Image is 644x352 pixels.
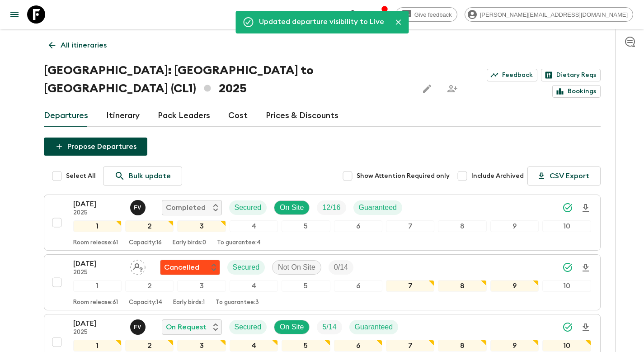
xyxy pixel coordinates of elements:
div: 1 [73,340,122,352]
div: 4 [230,220,278,232]
div: 10 [542,220,591,232]
a: Itinerary [106,105,140,127]
div: Updated departure visibility to Live [259,14,384,31]
div: 8 [438,220,486,232]
div: 10 [542,340,591,352]
p: Early birds: 1 [173,299,205,306]
span: [PERSON_NAME][EMAIL_ADDRESS][DOMAIN_NAME] [475,11,633,18]
p: 5 / 14 [322,322,336,333]
p: On Request [166,322,207,333]
button: [DATE]2025Francisco ValeroCompletedSecuredOn SiteTrip FillGuaranteed12345678910Room release:61Cap... [44,195,601,251]
div: 10 [542,280,591,292]
span: Select All [66,171,96,181]
a: Feedback [487,69,537,81]
p: Bulk update [129,171,171,181]
button: Edit this itinerary [418,80,436,98]
div: 9 [490,340,539,352]
div: 4 [230,340,278,352]
div: 2 [125,340,174,352]
div: Secured [227,260,265,275]
svg: Download Onboarding [580,322,591,333]
div: 4 [230,280,278,292]
p: [DATE] [73,318,123,329]
a: Give feedback [395,7,457,22]
div: 1 [73,280,122,292]
div: Secured [229,200,267,215]
p: Guaranteed [355,322,393,333]
svg: Synced Successfully [562,202,573,213]
p: Cancelled [164,262,199,273]
svg: Synced Successfully [562,262,573,273]
div: 9 [490,220,539,232]
a: Cost [228,105,248,127]
p: 0 / 14 [334,262,348,273]
p: To guarantee: 4 [217,239,261,247]
h1: [GEOGRAPHIC_DATA]: [GEOGRAPHIC_DATA] to [GEOGRAPHIC_DATA] (CL1) 2025 [44,62,411,98]
div: 8 [438,340,486,352]
button: menu [5,5,24,24]
p: On Site [280,322,304,333]
button: CSV Export [527,166,601,186]
p: Not On Site [278,262,315,273]
a: Bulk update [103,166,182,186]
svg: Download Onboarding [580,203,591,214]
button: Close [391,15,405,29]
p: [DATE] [73,199,123,209]
div: Flash Pack cancellation [160,260,220,275]
button: [DATE]2025Assign pack leaderFlash Pack cancellationSecuredNot On SiteTrip Fill12345678910Room rel... [44,254,601,310]
svg: Synced Successfully [562,322,573,333]
p: Completed [166,202,206,213]
span: Francisco Valero [130,322,147,329]
p: Early birds: 0 [173,239,206,247]
p: Capacity: 14 [129,299,162,306]
div: On Site [274,200,310,215]
div: 8 [438,280,486,292]
p: To guarantee: 3 [216,299,259,306]
div: 3 [177,220,226,232]
div: Secured [229,320,267,334]
span: Assign pack leader [130,262,146,270]
a: All itineraries [44,36,112,54]
a: Departures [44,105,88,127]
div: 2 [125,220,174,232]
p: Secured [235,202,262,213]
div: 6 [334,280,382,292]
div: 5 [282,220,330,232]
div: 1 [73,220,122,232]
p: 2025 [73,209,123,217]
p: Secured [233,262,260,273]
div: 2 [125,280,174,292]
p: Secured [235,322,262,333]
span: Include Archived [471,171,524,181]
div: Trip Fill [317,320,342,334]
div: On Site [274,320,310,334]
p: 2025 [73,329,123,336]
p: Capacity: 16 [129,239,162,247]
p: Guaranteed [359,202,397,213]
div: 7 [386,220,434,232]
div: 9 [490,280,539,292]
p: Room release: 61 [73,239,118,247]
span: Share this itinerary [443,80,461,98]
div: Trip Fill [317,200,346,215]
a: Bookings [552,85,601,98]
div: 6 [334,340,382,352]
p: [DATE] [73,258,123,269]
span: Give feedback [409,11,457,18]
button: Propose Departures [44,138,147,156]
svg: Download Onboarding [580,262,591,273]
p: F V [134,323,141,331]
a: Prices & Discounts [266,105,338,127]
span: Francisco Valero [130,203,147,210]
p: 12 / 16 [322,202,340,213]
span: Show Attention Required only [357,171,450,181]
div: 6 [334,220,382,232]
button: FV [130,319,147,335]
p: All itineraries [61,40,107,51]
div: Trip Fill [329,260,353,275]
div: Not On Site [272,260,321,275]
div: 5 [282,340,330,352]
div: [PERSON_NAME][EMAIL_ADDRESS][DOMAIN_NAME] [465,7,633,22]
a: Dietary Reqs [541,69,601,81]
p: 2025 [73,269,123,276]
